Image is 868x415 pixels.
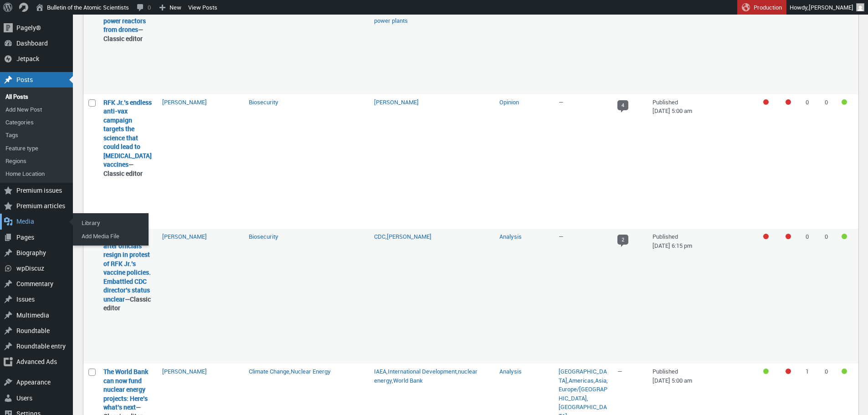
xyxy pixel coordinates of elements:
[617,367,622,375] span: —
[103,367,148,411] a: “The World Bank can now fund nuclear energy projects: Here’s what’s next” (Edit)
[763,369,769,374] div: Good
[103,169,143,178] span: Classic editor
[820,94,839,229] td: 0
[842,369,847,374] div: Good
[786,369,791,374] div: Needs improvement
[249,98,278,106] a: Biosecurity
[103,98,153,178] strong: —
[559,385,607,402] a: Europe/[GEOGRAPHIC_DATA]
[374,98,419,106] a: [PERSON_NAME]
[809,3,853,11] span: [PERSON_NAME]
[291,367,331,375] a: Nuclear Energy
[499,367,522,375] a: Analysis
[617,235,628,247] a: 2 comments
[786,99,791,105] div: Needs improvement
[249,232,278,241] a: Biosecurity
[842,234,847,239] div: Good
[559,232,564,241] span: —
[162,232,207,241] a: [PERSON_NAME]
[374,232,385,241] a: CDC
[393,376,423,384] a: World Bank
[499,232,522,241] a: Analysis
[374,7,473,25] a: nuclear power plants
[103,232,151,303] a: “CDC in turmoil after officials resign in protest of RFK Jr.’s vaccine policies. Embattled CDC di...
[617,235,628,245] span: 2
[162,98,207,106] a: [PERSON_NAME]
[249,367,289,375] a: Climate Change
[820,229,839,364] td: 0
[370,229,495,364] td: ,
[387,232,431,241] a: [PERSON_NAME]
[388,367,457,375] a: International Development
[75,230,148,242] a: Add Media File
[801,229,820,364] td: 0
[103,295,151,313] span: Classic editor
[103,232,153,313] strong: —
[801,94,820,229] td: 0
[559,367,607,384] a: [GEOGRAPHIC_DATA]
[75,216,148,229] a: Library
[648,94,756,229] td: Published [DATE] 5:00 am
[374,367,478,384] a: nuclear energy
[763,99,769,105] div: Focus keyphrase not set
[786,234,791,239] div: Needs improvement
[595,376,606,384] a: Asia
[617,100,628,113] a: 4 comments
[103,34,143,43] span: Classic editor
[162,367,207,375] a: [PERSON_NAME]
[374,367,386,375] a: IAEA
[842,99,847,105] div: Good
[103,98,152,169] a: “RFK Jr.’s endless anti-vax campaign targets the science that could lead to cancer vaccines” (Edit)
[569,376,594,384] a: Americas
[763,234,769,239] div: Focus keyphrase not set
[499,98,519,106] a: Opinion
[648,229,756,364] td: Published [DATE] 6:15 pm
[559,98,564,106] span: —
[617,100,628,110] span: 4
